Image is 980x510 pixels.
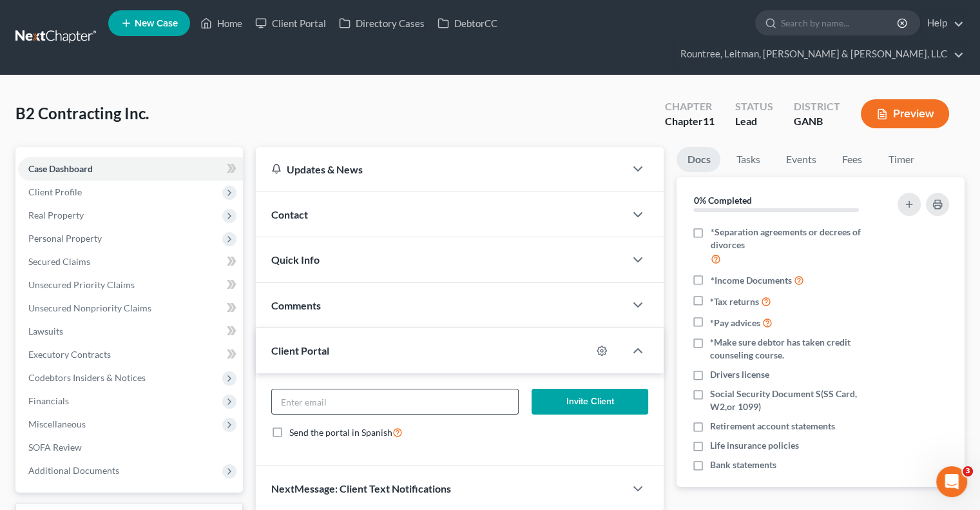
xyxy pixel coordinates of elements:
div: Status [735,99,773,114]
span: *Make sure debtor has taken credit counseling course. [710,336,881,362]
span: Contact [271,208,308,221]
span: New Case [135,19,178,28]
span: Retirement account statements [710,420,835,433]
a: SOFA Review [18,436,243,459]
a: Rountree, Leitman, [PERSON_NAME] & [PERSON_NAME], LLC [674,43,964,66]
input: Enter email [272,389,517,414]
span: Secured Claims [28,256,90,267]
span: 3 [963,466,973,476]
span: Drivers license [710,368,769,381]
span: B2 Contracting Inc. [15,104,149,123]
a: Unsecured Nonpriority Claims [18,297,243,320]
a: Unsecured Priority Claims [18,273,243,297]
span: Codebtors Insiders & Notices [28,372,146,383]
a: DebtorCC [431,12,504,35]
span: Social Security Document S(SS Card, W2,or 1099) [710,387,881,413]
a: Secured Claims [18,250,243,273]
span: *Income Documents [710,274,791,287]
a: Home [194,12,249,35]
a: Timer [878,147,924,172]
span: *Tax returns [710,295,759,308]
span: Bank statements [710,458,776,471]
span: 11 [703,115,715,127]
span: SOFA Review [28,442,82,453]
span: *Separation agreements or decrees of divorces [710,226,881,251]
span: Real Property [28,210,84,221]
div: Updates & News [271,162,610,176]
span: Personal Property [28,233,102,244]
input: Search by name... [781,11,899,35]
a: Fees [831,147,872,172]
button: Invite Client [532,389,649,415]
a: Executory Contracts [18,343,243,366]
span: Client Portal [271,344,329,357]
a: Events [775,147,826,172]
span: Miscellaneous [28,418,86,429]
span: Life insurance policies [710,439,799,452]
div: District [794,99,840,114]
span: Executory Contracts [28,349,111,360]
button: Preview [861,99,949,128]
a: Tasks [725,147,770,172]
a: Directory Cases [332,12,431,35]
div: Lead [735,114,773,129]
a: Docs [677,147,720,172]
a: Help [921,12,964,35]
div: GANB [794,114,840,129]
span: Comments [271,299,321,311]
span: Quick Info [271,253,320,266]
span: Financials [28,395,69,406]
a: Case Dashboard [18,157,243,181]
span: Unsecured Priority Claims [28,279,135,290]
a: Lawsuits [18,320,243,343]
span: NextMessage: Client Text Notifications [271,482,451,495]
strong: 0% Completed [693,195,751,206]
span: Additional Documents [28,465,119,476]
span: Lawsuits [28,326,63,337]
span: *Pay advices [710,317,760,329]
div: Chapter [665,114,715,129]
div: Chapter [665,99,715,114]
span: Unsecured Nonpriority Claims [28,302,151,313]
a: Client Portal [249,12,332,35]
span: Send the portal in Spanish [289,427,392,438]
span: Case Dashboard [28,163,93,174]
iframe: Intercom live chat [936,466,967,497]
span: Client Profile [28,186,82,197]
